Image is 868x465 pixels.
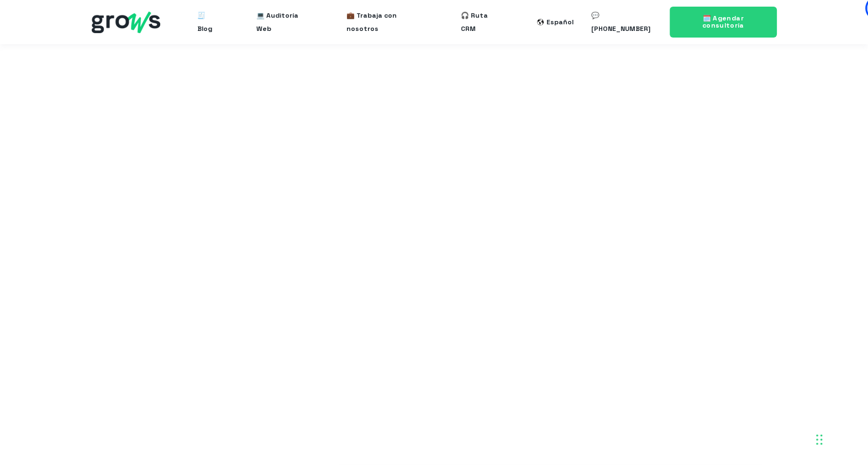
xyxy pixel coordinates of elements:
[813,412,868,465] iframe: Chat Widget
[670,7,777,38] a: 🗓️ Agendar consultoría
[813,412,868,465] div: Widget de chat
[92,12,160,33] img: grows - hubspot
[346,4,425,40] a: 💼 Trabaja con nosotros
[702,14,744,30] span: 🗓️ Agendar consultoría
[816,423,823,456] div: Arrastrar
[461,4,502,40] a: 🎧 Ruta CRM
[591,4,656,40] a: 💬 [PHONE_NUMBER]
[256,4,311,40] a: 💻 Auditoría Web
[546,15,574,29] div: Español
[197,4,220,40] a: 🧾 Blog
